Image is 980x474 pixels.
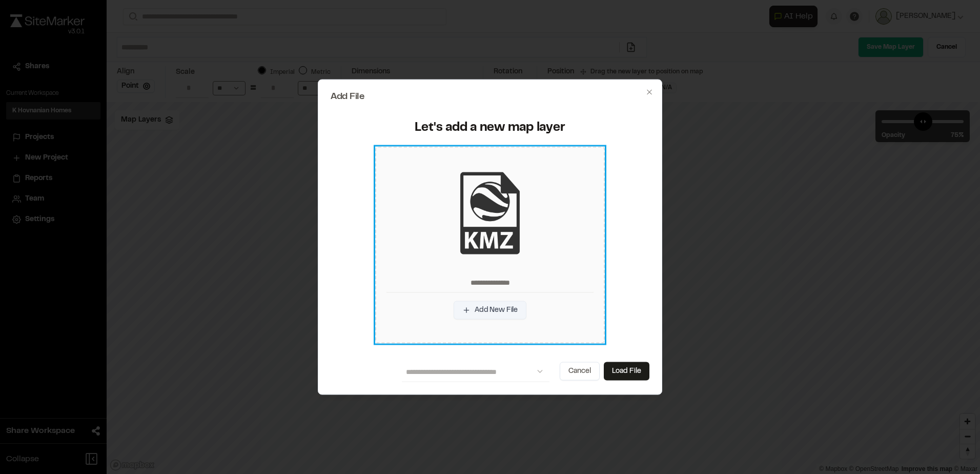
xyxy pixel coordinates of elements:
[604,362,649,380] button: Load File
[454,301,526,320] button: Add New File
[337,120,643,136] div: Let's add a new map layer
[331,92,649,102] h2: Add File
[449,172,531,254] img: kmz_black_icon.png
[560,362,600,380] button: Cancel
[375,146,605,343] div: Add New File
